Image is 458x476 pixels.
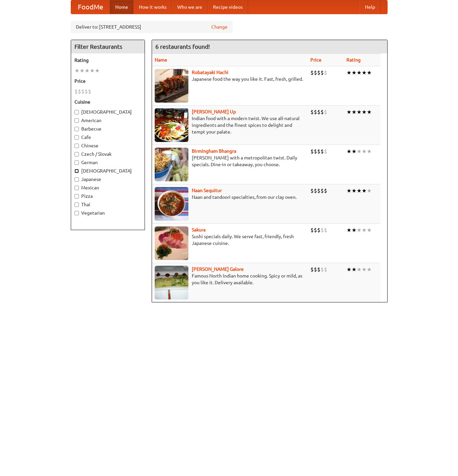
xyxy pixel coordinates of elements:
[74,110,79,114] input: [DEMOGRAPHIC_DATA]
[362,266,367,273] li: ★
[155,69,188,103] img: robatayaki.jpg
[74,117,141,124] label: American
[74,118,79,123] input: American
[155,57,167,63] a: Name
[317,69,320,76] li: $
[192,148,236,154] a: Birmingham Bhangra
[362,108,367,116] li: ★
[155,148,188,181] img: bhangra.jpg
[71,21,233,33] div: Deliver to: [STREET_ADDRESS]
[324,108,327,116] li: $
[346,266,352,273] li: ★
[352,148,357,155] li: ★
[362,226,367,234] li: ★
[74,193,141,199] label: Pizza
[310,69,314,76] li: $
[155,43,210,50] ng-pluralize: 6 restaurants found!
[211,24,227,30] a: Change
[346,69,352,76] li: ★
[314,266,317,273] li: $
[317,266,320,273] li: $
[192,188,222,193] a: Naan Sequitur
[314,226,317,234] li: $
[155,266,188,299] img: currygalore.jpg
[90,67,95,74] li: ★
[352,266,357,273] li: ★
[320,108,324,116] li: $
[74,184,141,191] label: Mexican
[320,69,324,76] li: $
[324,69,327,76] li: $
[74,88,78,95] li: $
[362,69,367,76] li: ★
[74,127,79,131] input: Barbecue
[310,187,314,194] li: $
[367,187,372,194] li: ★
[74,159,141,166] label: German
[192,227,206,232] a: Sakura
[314,187,317,194] li: $
[314,148,317,155] li: $
[74,109,141,115] label: [DEMOGRAPHIC_DATA]
[357,226,362,234] li: ★
[357,108,362,116] li: ★
[352,226,357,234] li: ★
[74,57,141,64] h5: Rating
[208,0,248,14] a: Recipe videos
[357,69,362,76] li: ★
[320,266,324,273] li: $
[155,115,305,135] p: Indian food with a modern twist. We use all-natural ingredients and the finest spices to delight ...
[310,266,314,273] li: $
[360,0,380,14] a: Help
[78,88,81,95] li: $
[88,88,91,95] li: $
[74,176,141,183] label: Japanese
[155,76,305,82] p: Japanese food the way you like it. Fast, fresh, grilled.
[133,0,172,14] a: How it works
[74,177,79,182] input: Japanese
[74,135,79,140] input: Cafe
[172,0,208,14] a: Who we are
[74,151,141,157] label: Czech / Slovak
[352,69,357,76] li: ★
[324,187,327,194] li: $
[192,70,228,75] a: Robatayaki Hachi
[74,78,141,84] h5: Price
[317,108,320,116] li: $
[74,142,141,149] label: Chinese
[192,266,244,272] a: [PERSON_NAME] Galore
[81,88,85,95] li: $
[317,187,320,194] li: $
[71,0,110,14] a: FoodMe
[110,0,133,14] a: Home
[367,226,372,234] li: ★
[317,148,320,155] li: $
[320,187,324,194] li: $
[324,266,327,273] li: $
[346,187,352,194] li: ★
[317,226,320,234] li: $
[74,203,79,207] input: Thai
[367,69,372,76] li: ★
[320,148,324,155] li: $
[74,134,141,141] label: Cafe
[74,186,79,190] input: Mexican
[346,148,352,155] li: ★
[74,144,79,148] input: Chinese
[310,57,322,63] a: Price
[74,152,79,156] input: Czech / Slovak
[346,108,352,116] li: ★
[74,125,141,132] label: Barbecue
[155,233,305,247] p: Sushi specials daily. We serve fast, friendly, fresh Japanese cuisine.
[155,226,188,260] img: sakura.jpg
[155,272,305,286] p: Famous North Indian home cooking. Spicy or mild, as you like it. Delivery available.
[155,194,305,200] p: Naan and tandoori specialties, from our clay oven.
[324,148,327,155] li: $
[352,187,357,194] li: ★
[352,108,357,116] li: ★
[71,40,145,53] h4: Filter Restaurants
[74,194,79,198] input: Pizza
